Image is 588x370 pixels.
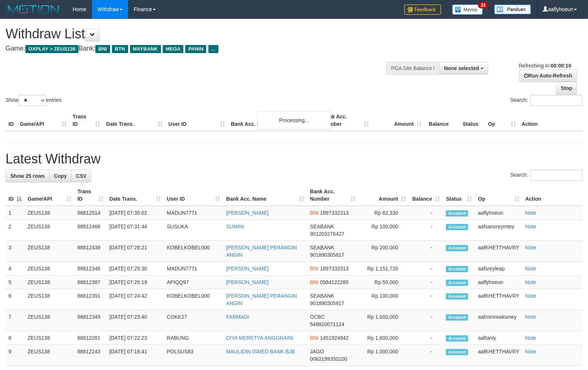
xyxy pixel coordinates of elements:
td: 8 [6,331,25,345]
th: Bank Acc. Name [228,110,319,131]
span: BNI [310,210,318,216]
a: [PERSON_NAME] [226,210,268,216]
span: BTN [112,45,128,53]
td: aaflyhoeun [475,276,522,289]
h1: Latest Withdraw [6,152,582,166]
th: User ID: activate to sort column ascending [164,185,223,206]
th: Action [522,185,582,206]
span: PANIN [185,45,206,53]
td: 3 [6,241,25,262]
button: None selected [439,62,488,75]
img: panduan.png [494,4,531,14]
td: 88812391 [74,289,106,310]
span: CSV [76,173,87,179]
span: Copy 901203276427 to clipboard [310,231,344,237]
td: - [409,310,443,331]
a: Show 25 rows [6,170,49,182]
td: ZEUS138 [25,220,74,241]
td: 88812281 [74,331,106,345]
th: Op [485,110,519,131]
th: Bank Acc. Name: activate to sort column ascending [223,185,307,206]
td: 7 [6,310,25,331]
span: 33 [478,2,488,8]
span: Accepted [446,335,468,342]
select: Showentries [18,95,46,106]
td: aafsreyleap [475,262,522,276]
span: SEABANK [310,245,334,250]
td: - [409,262,443,276]
td: aafKHETTHAVRY [475,241,522,262]
th: Op: activate to sort column ascending [475,185,522,206]
td: 1 [6,206,25,220]
span: BNI [310,335,318,341]
td: Rp 100,000 [359,289,409,310]
th: Bank Acc. Number [319,110,372,131]
span: Refreshing in: [519,63,571,69]
th: Status: activate to sort column ascending [443,185,475,206]
span: SEABANK [310,224,334,229]
span: BNI [310,279,318,285]
span: SEABANK [310,293,334,299]
span: Copy 901890305817 to clipboard [310,300,344,306]
span: Copy 0062199350100 to clipboard [310,356,347,362]
a: [PERSON_NAME] [226,266,268,272]
td: - [409,331,443,345]
td: ZEUS138 [25,206,74,220]
td: Rp 1,151,720 [359,262,409,276]
td: Rp 50,000 [359,276,409,289]
a: Note [525,266,536,272]
td: [DATE] 07:18:41 [106,345,164,366]
td: aafrornreaksmey [475,310,522,331]
a: SUMINI [226,224,244,229]
a: DIYA MERETYA ANGGRAINI [226,335,293,341]
th: User ID [166,110,228,131]
td: Rp 62,330 [359,206,409,220]
th: Date Trans.: activate to sort column ascending [106,185,164,206]
span: BNI [310,266,318,272]
td: KOBELKOBEL000 [164,241,223,262]
span: JAGO [310,349,324,355]
a: Note [525,210,536,216]
td: POLSUS83 [164,345,223,366]
td: [DATE] 07:28:21 [106,241,164,262]
td: - [409,206,443,220]
label: Search: [510,95,582,106]
a: Note [525,279,536,285]
a: [PERSON_NAME] PERANGIN ANGIN [226,245,297,258]
span: Accepted [446,293,468,300]
a: Note [525,245,536,250]
th: ID: activate to sort column descending [6,185,25,206]
a: Note [525,314,536,320]
td: Rp 100,000 [359,220,409,241]
td: - [409,220,443,241]
td: 88812439 [74,241,106,262]
a: FARMADI [226,314,249,320]
span: Accepted [446,314,468,321]
td: ZEUS138 [25,345,74,366]
a: MAULIDIN ISMED BANK BJB [226,349,295,355]
td: [DATE] 07:35:02 [106,206,164,220]
span: Accepted [446,349,468,355]
span: None selected [444,65,479,71]
td: aaflyhoeun [475,206,522,220]
td: MADUN7771 [164,262,223,276]
td: SUSUKA [164,220,223,241]
img: Button%20Memo.svg [452,4,483,15]
td: 6 [6,289,25,310]
th: Date Trans. [103,110,165,131]
a: Copy [49,170,71,182]
label: Search: [510,170,582,181]
input: Search: [530,170,582,181]
h4: Game: Bank: [6,45,385,52]
td: ZEUS138 [25,262,74,276]
span: Copy 1451924942 to clipboard [320,335,349,341]
td: - [409,276,443,289]
td: COKK27 [164,310,223,331]
span: Copy 0584122285 to clipboard [320,279,349,285]
span: MEGA [163,45,184,53]
img: MOTION_logo.png [6,4,61,15]
td: - [409,345,443,366]
th: Trans ID: activate to sort column ascending [74,185,106,206]
td: 88812466 [74,220,106,241]
th: ID [6,110,17,131]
